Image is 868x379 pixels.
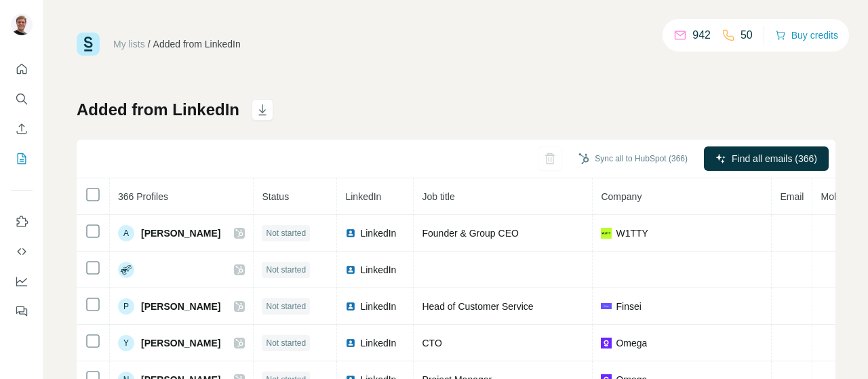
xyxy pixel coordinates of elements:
[11,299,33,323] button: Feedback
[262,191,289,202] span: Status
[11,210,33,234] button: Use Surfe on LinkedIn
[569,148,697,169] button: Sync all to HubSpot (366)
[345,301,356,312] img: LinkedIn logo
[113,39,145,49] a: My lists
[616,336,647,350] span: Omega
[141,300,220,313] span: [PERSON_NAME]
[118,298,134,315] div: P
[118,191,168,202] span: 366 Profiles
[11,239,33,264] button: Use Surfe API
[601,338,612,348] img: company-logo
[775,26,838,45] button: Buy credits
[732,152,817,165] span: Find all emails (366)
[741,27,753,43] p: 50
[422,338,441,348] span: CTO
[141,336,220,350] span: [PERSON_NAME]
[11,117,33,141] button: Enrich CSV
[11,14,33,35] img: Avatar
[345,228,356,239] img: LinkedIn logo
[422,191,454,202] span: Job title
[345,191,381,202] span: LinkedIn
[118,335,134,351] div: Y
[266,264,306,276] span: Not started
[266,227,306,239] span: Not started
[422,228,518,239] span: Founder & Group CEO
[266,300,306,313] span: Not started
[360,226,396,240] span: LinkedIn
[616,226,648,240] span: W1TTY
[616,300,641,313] span: Finsei
[692,27,711,43] p: 942
[11,269,33,294] button: Dashboard
[360,336,396,350] span: LinkedIn
[422,301,533,312] span: Head of Customer Service
[345,338,356,348] img: LinkedIn logo
[780,191,804,202] span: Email
[141,226,220,240] span: [PERSON_NAME]
[704,146,829,171] button: Find all emails (366)
[153,37,241,51] div: Added from LinkedIn
[601,303,612,308] img: company-logo
[11,87,33,111] button: Search
[77,99,239,121] h1: Added from LinkedIn
[360,263,396,277] span: LinkedIn
[266,337,306,349] span: Not started
[118,225,134,241] div: A
[11,146,33,171] button: My lists
[345,264,356,275] img: LinkedIn logo
[77,33,100,56] img: Surfe Logo
[11,57,33,81] button: Quick start
[601,191,642,202] span: Company
[360,300,396,313] span: LinkedIn
[821,191,848,202] span: Mobile
[148,37,151,51] li: /
[601,228,612,239] img: company-logo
